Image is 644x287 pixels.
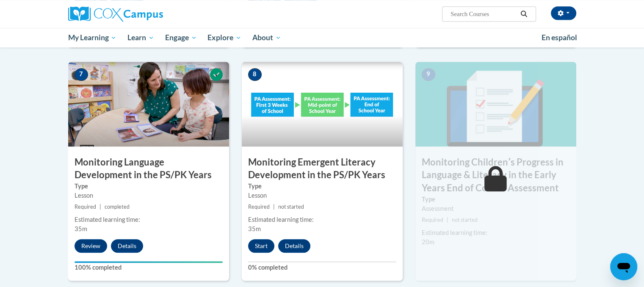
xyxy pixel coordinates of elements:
[422,68,435,81] span: 9
[415,156,576,195] h3: Monitoring Childrenʹs Progress in Language & Literacy in the Early Years End of Course Assessment
[160,28,202,47] a: Engage
[63,28,122,47] a: My Learning
[165,33,197,43] span: Engage
[68,156,229,182] h3: Monitoring Language Development in the PS/PK Years
[127,33,154,43] span: Learn
[75,263,223,272] label: 100% completed
[68,62,229,146] img: Course Image
[247,28,287,47] a: About
[68,6,229,22] a: Cox Campus
[610,253,637,280] iframe: Button to launch messaging window
[122,28,160,47] a: Learn
[248,215,396,224] div: Estimated learning time:
[415,62,576,146] img: Course Image
[447,217,448,223] span: |
[422,238,434,246] span: 20m
[75,182,223,191] label: Type
[248,239,274,253] button: Start
[278,239,310,253] button: Details
[422,217,443,223] span: Required
[68,6,163,22] img: Cox Campus
[75,261,223,263] div: Your progress
[242,62,403,146] img: Course Image
[111,239,143,253] button: Details
[55,28,589,47] div: Main menu
[422,228,570,237] div: Estimated learning time:
[242,156,403,182] h3: Monitoring Emergent Literacy Development in the PS/PK Years
[422,204,570,213] div: Assessment
[75,239,107,253] button: Review
[452,217,478,223] span: not started
[68,33,116,43] span: My Learning
[100,204,101,210] span: |
[248,225,261,232] span: 35m
[422,195,570,204] label: Type
[105,204,130,210] span: completed
[273,204,275,210] span: |
[75,204,96,210] span: Required
[248,263,396,272] label: 0% completed
[517,9,530,19] button: Search
[248,68,262,81] span: 8
[248,191,396,200] div: Lesson
[278,204,304,210] span: not started
[252,33,281,43] span: About
[202,28,247,47] a: Explore
[248,182,396,191] label: Type
[450,9,517,19] input: Search Courses
[75,68,88,81] span: 7
[551,6,576,20] button: Account Settings
[75,215,223,224] div: Estimated learning time:
[207,33,241,43] span: Explore
[75,225,87,232] span: 35m
[248,204,270,210] span: Required
[75,191,223,200] div: Lesson
[536,29,583,47] a: En español
[542,33,577,42] span: En español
